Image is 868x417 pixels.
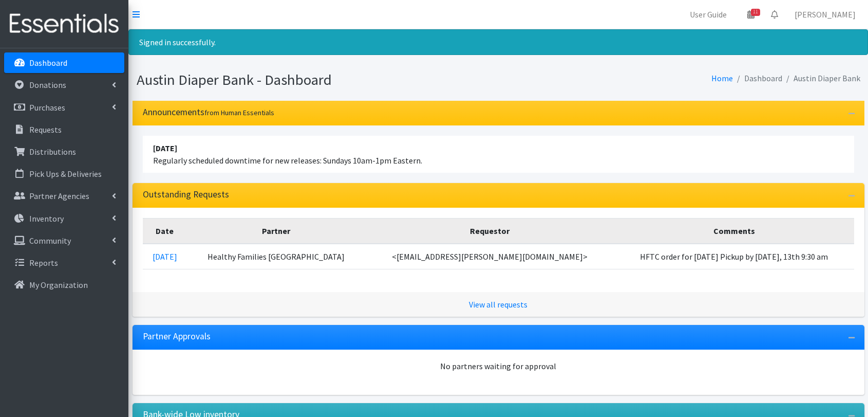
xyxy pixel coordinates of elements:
a: Pick Ups & Deliveries [4,164,124,184]
h3: Partner Approvals [143,331,211,342]
a: My Organization [4,275,124,295]
div: No partners waiting for approval [143,360,854,372]
a: [PERSON_NAME] [786,4,864,25]
div: Signed in successfully. [128,29,868,55]
p: Requests [29,124,62,135]
td: Healthy Families [GEOGRAPHIC_DATA] [187,244,366,269]
a: Partner Agencies [4,186,124,206]
h3: Outstanding Requests [143,189,229,200]
th: Comments [614,218,854,244]
a: Purchases [4,97,124,118]
p: My Organization [29,280,88,290]
a: Distributions [4,141,124,162]
span: 11 [751,9,760,16]
p: Community [29,235,71,246]
a: 11 [739,4,763,25]
td: <[EMAIL_ADDRESS][PERSON_NAME][DOMAIN_NAME]> [366,244,614,269]
img: HumanEssentials [4,7,124,41]
td: HFTC order for [DATE] Pickup by [DATE], 13th 9:30 am [614,244,854,269]
a: Dashboard [4,52,124,73]
p: Dashboard [29,58,67,68]
a: Donations [4,75,124,95]
p: Pick Ups & Deliveries [29,169,102,179]
a: [DATE] [153,251,177,262]
h3: Announcements [143,107,274,118]
a: User Guide [682,4,735,25]
a: Community [4,230,124,251]
li: Regularly scheduled downtime for new releases: Sundays 10am-1pm Eastern. [143,136,854,173]
li: Austin Diaper Bank [782,71,860,86]
p: Distributions [29,147,76,157]
small: from Human Essentials [204,108,274,117]
strong: [DATE] [153,143,177,153]
th: Partner [187,218,366,244]
th: Date [143,218,187,244]
p: Reports [29,258,58,268]
th: Requestor [366,218,614,244]
a: Requests [4,119,124,140]
h1: Austin Diaper Bank - Dashboard [137,71,495,89]
a: Home [711,73,733,83]
a: Reports [4,252,124,273]
a: Inventory [4,208,124,229]
a: View all requests [469,299,527,310]
p: Purchases [29,102,65,113]
p: Inventory [29,213,64,224]
p: Donations [29,80,66,90]
li: Dashboard [733,71,782,86]
p: Partner Agencies [29,191,89,201]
